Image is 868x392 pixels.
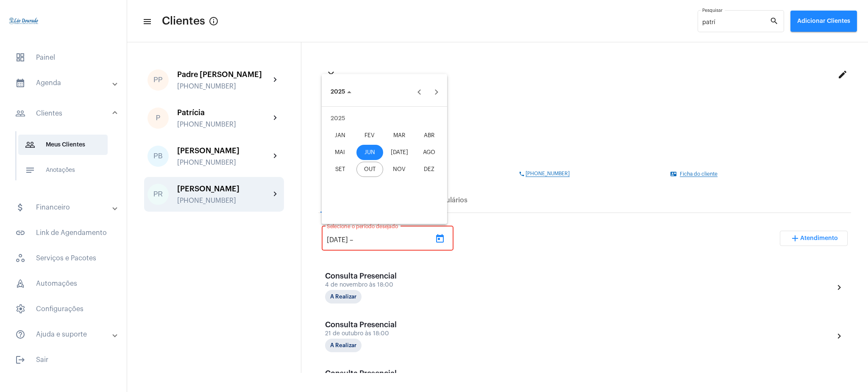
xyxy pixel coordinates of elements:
[356,128,383,143] div: FEV
[356,162,383,177] div: OUT
[386,128,413,143] div: MAR
[327,162,353,177] div: SET
[325,127,355,144] button: janeiro 2025
[414,161,444,178] button: dezembro 2025
[428,83,445,100] button: Next year
[327,128,353,143] div: JAN
[384,161,414,178] button: novembro 2025
[384,144,414,161] button: julho 2025
[355,161,384,178] button: outubro 2025
[414,127,444,144] button: abril 2025
[325,110,444,127] td: 2025
[386,145,413,160] div: [DATE]
[414,144,444,161] button: agosto 2025
[416,145,442,160] div: AGO
[327,145,353,160] div: MAI
[325,144,355,161] button: maio 2025
[331,89,345,95] span: 2025
[411,83,428,100] button: Previous year
[386,162,413,177] div: NOV
[355,144,384,161] button: junho 2025
[355,127,384,144] button: fevereiro 2025
[325,161,355,178] button: setembro 2025
[416,128,442,143] div: ABR
[324,83,358,100] button: Choose date
[384,127,414,144] button: março 2025
[416,162,442,177] div: DEZ
[356,145,383,160] div: JUN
